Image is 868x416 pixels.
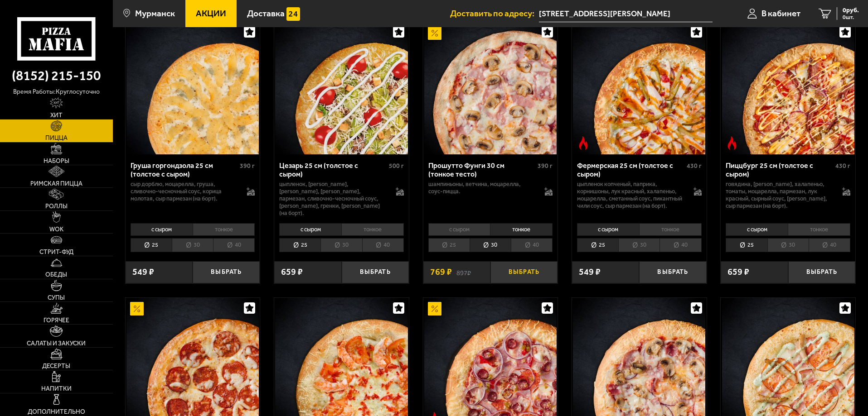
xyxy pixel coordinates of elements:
li: с сыром [577,223,639,236]
span: Хит [50,112,63,119]
button: Выбрать [490,261,558,283]
div: Пиццбург 25 см (толстое с сыром) [726,161,833,178]
button: Выбрать [193,261,260,283]
li: 30 [470,238,511,252]
img: Акционный [428,26,441,40]
span: 390 г [240,162,255,170]
li: тонкое [639,223,702,236]
li: с сыром [428,223,490,236]
li: 40 [809,238,850,252]
span: проезд Михаила Бабикова, 14, подъезд 2 [539,5,713,22]
span: 430 г [835,162,850,170]
span: Стрит-фуд [39,249,73,255]
li: 30 [767,238,809,252]
li: 40 [511,238,553,252]
p: цыпленок, [PERSON_NAME], [PERSON_NAME], [PERSON_NAME], пармезан, сливочно-чесночный соус, [PERSON... [279,181,387,217]
p: сыр дорблю, моцарелла, груша, сливочно-чесночный соус, корица молотая, сыр пармезан (на борт). [131,181,238,202]
li: 25 [428,238,470,252]
span: Доставить по адресу: [450,9,539,18]
li: с сыром [279,223,341,236]
span: 769 ₽ [430,268,452,277]
li: 25 [131,238,172,252]
span: Салаты и закуски [27,340,86,347]
img: Акционный [428,302,441,316]
span: 430 г [687,162,702,170]
li: 40 [659,238,701,252]
div: Цезарь 25 см (толстое с сыром) [279,161,387,178]
span: Доставка [247,9,285,18]
div: Прошутто Фунги 30 см (тонкое тесто) [428,161,536,178]
li: тонкое [788,223,850,236]
a: Острое блюдоФермерская 25 см (толстое с сыром) [572,22,707,154]
img: Прошутто Фунги 30 см (тонкое тесто) [424,22,557,154]
span: 549 ₽ [132,268,154,277]
img: Острое блюдо [725,136,739,150]
li: тонкое [341,223,404,236]
span: 0 шт. [843,14,859,20]
li: 30 [172,238,213,252]
span: Десерты [42,363,70,369]
img: Острое блюдо [577,136,590,150]
button: Выбрать [639,261,706,283]
p: цыпленок копченый, паприка, корнишоны, лук красный, халапеньо, моцарелла, сметанный соус, пикантн... [577,181,684,210]
img: Груша горгондзола 25 см (толстое с сыром) [126,22,259,154]
img: Цезарь 25 см (толстое с сыром) [275,22,407,154]
li: с сыром [131,223,193,236]
span: Супы [48,295,65,301]
li: 40 [213,238,255,252]
li: тонкое [193,223,255,236]
span: 659 ₽ [281,268,303,277]
a: Острое блюдоПиццбург 25 см (толстое с сыром) [721,22,855,154]
span: 549 ₽ [579,268,601,277]
span: Мурманск [135,9,175,18]
li: 40 [362,238,404,252]
span: 500 г [389,162,404,170]
li: тонкое [490,223,553,236]
p: шампиньоны, ветчина, моцарелла, соус-пицца. [428,181,536,195]
li: 30 [618,238,659,252]
img: Пиццбург 25 см (толстое с сыром) [722,22,854,154]
button: Выбрать [788,261,855,283]
input: Ваш адрес доставки [539,5,713,22]
li: 25 [577,238,618,252]
s: 897 ₽ [456,268,471,277]
div: Груша горгондзола 25 см (толстое с сыром) [131,161,238,178]
a: АкционныйПрошутто Фунги 30 см (тонкое тесто) [423,22,558,154]
img: 15daf4d41897b9f0e9f617042186c801.svg [286,7,300,21]
li: 30 [320,238,362,252]
span: Дополнительно [28,409,85,415]
span: Римская пицца [30,181,82,187]
span: Роллы [45,203,68,210]
div: Фермерская 25 см (толстое с сыром) [577,161,684,178]
span: Наборы [44,158,69,164]
a: Цезарь 25 см (толстое с сыром) [274,22,409,154]
span: 390 г [538,162,553,170]
img: Фермерская 25 см (толстое с сыром) [573,22,705,154]
span: 0 руб. [843,7,859,14]
span: Обеды [45,272,67,278]
span: Напитки [41,386,72,392]
a: Груша горгондзола 25 см (толстое с сыром) [126,22,260,154]
span: Акции [196,9,226,18]
p: говядина, [PERSON_NAME], халапеньо, томаты, моцарелла, пармезан, лук красный, сырный соус, [PERSO... [726,181,833,210]
button: Выбрать [342,261,409,283]
span: 659 ₽ [727,268,749,277]
span: В кабинет [761,9,800,18]
li: 25 [726,238,767,252]
li: 25 [279,238,320,252]
span: WOK [49,226,63,233]
li: с сыром [726,223,788,236]
img: Акционный [130,302,144,316]
span: Пицца [45,135,68,141]
span: Горячее [44,317,69,324]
